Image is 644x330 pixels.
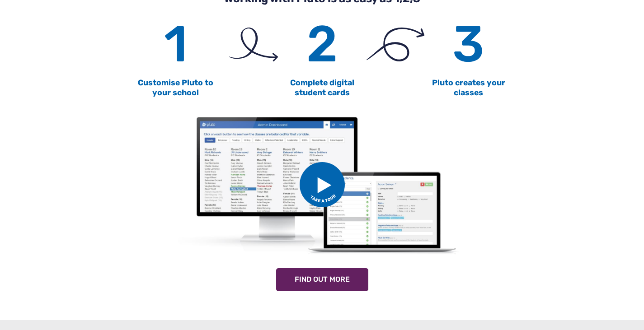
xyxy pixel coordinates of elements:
[108,14,244,74] h6: 1
[177,108,466,261] img: Overview video of Pluto
[229,28,278,61] img: arrow_1.svg
[367,28,425,61] img: arrow_2.svg
[254,78,390,97] h4: Complete digital student cards
[276,268,368,292] a: Find out more
[254,14,390,74] h6: 2
[401,78,536,97] h4: Pluto creates your classes
[401,14,536,74] h6: 3
[108,78,244,97] h4: Customise Pluto to your school
[300,162,345,207] img: btn_take_tour.svg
